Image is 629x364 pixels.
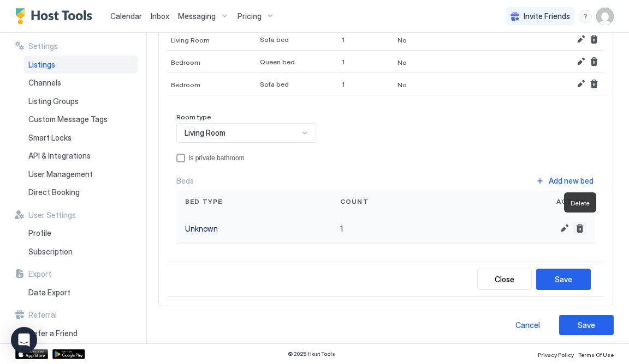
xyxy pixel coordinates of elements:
button: Edit [558,222,571,235]
span: Refer a Friend [28,329,78,338]
a: User Management [24,165,138,184]
span: Beds [176,176,194,186]
span: Sofa bed [260,35,289,44]
button: Close [477,269,532,290]
span: Listings [28,60,55,70]
span: Privacy Policy [538,351,574,358]
div: Is private bathroom [188,154,245,162]
a: Listings [24,56,138,74]
a: Custom Message Tags [24,110,138,129]
a: Data Export [24,283,138,302]
button: Edit [574,77,588,90]
span: No [397,36,407,44]
a: App Store [15,349,48,359]
span: Profile [28,228,51,238]
span: Export [28,269,51,279]
div: Close [495,274,514,285]
button: Edit [574,33,588,46]
span: Messaging [178,11,216,21]
button: Save [559,315,614,335]
span: Subscription [28,247,73,257]
button: Save [536,269,591,290]
span: Living Room [171,36,210,44]
span: Calendar [110,11,142,21]
span: No [397,81,407,89]
span: Pricing [238,11,262,21]
span: 1 [342,80,345,88]
div: Save [555,274,572,285]
a: Subscription [24,242,138,261]
span: Channels [28,78,61,88]
span: Invite Friends [524,11,570,21]
span: 1 [342,58,345,66]
a: Channels [24,74,138,92]
span: Inbox [151,11,169,21]
span: Custom Message Tags [28,114,108,124]
a: Listing Groups [24,92,138,111]
a: Host Tools Logo [15,8,97,25]
span: Queen bed [260,58,295,66]
span: Listing Groups [28,96,79,106]
div: Unknown [185,223,323,234]
button: Cancel [500,315,555,335]
div: Save [578,319,595,331]
span: Bedroom [171,81,200,89]
div: Cancel [515,319,540,331]
span: Direct Booking [28,187,80,197]
span: 1 [342,35,345,44]
a: Profile [24,224,138,242]
button: Edit [574,55,588,68]
span: Settings [28,41,58,51]
span: User Settings [28,210,76,220]
a: Terms Of Use [578,348,614,360]
a: Privacy Policy [538,348,574,360]
div: Open Intercom Messenger [11,327,37,353]
span: © 2025 Host Tools [288,350,335,357]
div: menu [579,10,592,23]
button: Delete [573,222,586,235]
button: Add new bed [534,173,595,188]
span: Terms Of Use [578,351,614,358]
div: privateBathroom [176,154,595,162]
span: Smart Locks [28,133,72,143]
span: Referral [28,310,57,320]
span: Count [340,197,369,207]
button: Remove [588,33,601,46]
span: Data Export [28,288,70,298]
a: Google Play Store [52,349,85,359]
span: API & Integrations [28,151,91,161]
a: Direct Booking [24,183,138,202]
span: Bed type [185,197,223,207]
a: Refer a Friend [24,324,138,343]
div: User profile [596,8,614,25]
div: Add new bed [549,175,594,186]
span: Sofa bed [260,80,289,88]
span: Living Room [185,128,226,138]
button: Remove [588,77,601,90]
span: User Management [28,169,93,179]
a: Calendar [110,10,142,22]
span: 1 [340,224,343,233]
a: API & Integrations [24,147,138,165]
span: Delete [571,199,590,207]
span: Bedroom [171,58,200,66]
a: Smart Locks [24,129,138,147]
span: Action [556,197,586,207]
a: Inbox [151,10,169,22]
span: No [397,58,407,66]
button: Remove [588,55,601,68]
span: Room type [176,113,211,121]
